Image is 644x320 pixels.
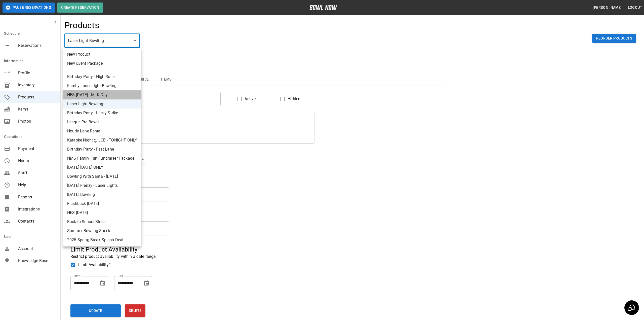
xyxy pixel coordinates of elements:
li: Karaoke Night @ LCB - TONIGHT ONLY [63,136,141,145]
li: New Product [63,50,141,59]
li: Flashback [DATE] [63,199,141,208]
li: Birthday Party - Lucky Strike [63,109,141,118]
li: Family Laser Light Bowling [63,81,141,90]
li: [DATE] Bowling [63,190,141,199]
li: HES [DATE] - MLK Day [63,90,141,99]
li: Bowling With Santa - [DATE] [63,172,141,181]
li: [DATE] [DATE] ONLY! [63,163,141,172]
li: New Event Package [63,59,141,68]
li: League Pre-Bowls [63,118,141,127]
li: Laser Light Bowling [63,99,141,109]
li: Back-to-School Blues [63,217,141,226]
li: HES [DATE] [63,208,141,217]
li: Hourly Lane Rental [63,127,141,136]
li: NMS Family Fun Fundraiser Package [63,154,141,163]
li: Summer Bowling Special [63,226,141,235]
li: Birthday Party - Fast Lane [63,145,141,154]
li: 2025 Spring Break Splash Deal [63,235,141,244]
li: Birthday Party - High Roller [63,72,141,81]
li: [DATE] Frenzy - Laser Lights [63,181,141,190]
